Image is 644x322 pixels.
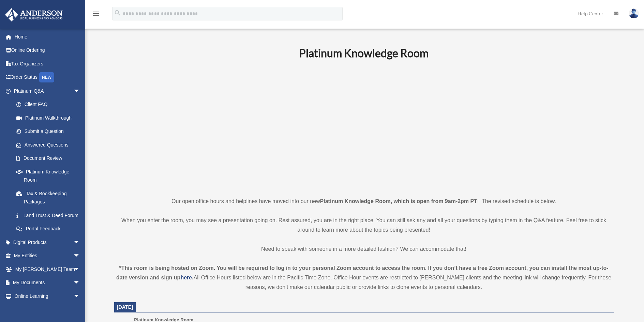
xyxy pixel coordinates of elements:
span: arrow_drop_down [73,262,87,276]
span: arrow_drop_down [73,289,87,303]
a: Tax Organizers [5,57,90,71]
i: search [114,9,121,17]
a: Document Review [10,152,90,165]
span: arrow_drop_down [73,276,87,290]
iframe: 231110_Toby_KnowledgeRoom [261,69,466,184]
a: Order StatusNEW [5,71,90,85]
p: Our open office hours and helplines have moved into our new ! The revised schedule is below. [114,197,614,206]
p: Need to speak with someone in a more detailed fashion? We can accommodate that! [114,244,614,254]
a: Platinum Knowledge Room [10,165,87,187]
span: arrow_drop_down [73,249,87,263]
a: Platinum Walkthrough [10,111,90,125]
a: Digital Productsarrow_drop_down [5,235,90,249]
strong: *This room is being hosted on Zoom. You will be required to log in to your personal Zoom account ... [116,265,609,280]
a: here [180,275,192,280]
i: menu [92,10,100,18]
a: My Documentsarrow_drop_down [5,276,90,290]
img: User Pic [629,9,639,18]
a: Tax & Bookkeeping Packages [10,187,90,209]
span: arrow_drop_down [73,84,87,98]
a: Client FAQ [10,98,90,111]
strong: . [192,275,193,280]
a: My [PERSON_NAME] Teamarrow_drop_down [5,262,90,276]
b: Platinum Knowledge Room [299,46,429,60]
a: menu [92,12,100,18]
a: Platinum Q&Aarrow_drop_down [5,84,90,98]
a: Answered Questions [10,138,90,152]
a: Land Trust & Deed Forum [10,209,90,222]
div: All Office Hours listed below are in the Pacific Time Zone. Office Hour events are restricted to ... [114,263,614,292]
span: arrow_drop_down [73,235,87,249]
a: Home [5,30,90,44]
div: NEW [39,72,54,82]
img: Anderson Advisors Platinum Portal [3,8,65,21]
a: Submit a Question [10,125,90,138]
a: Online Ordering [5,44,90,57]
a: Online Learningarrow_drop_down [5,289,90,303]
a: My Entitiesarrow_drop_down [5,249,90,263]
strong: Platinum Knowledge Room, which is open from 9am-2pm PT [320,198,477,204]
a: Portal Feedback [10,222,90,236]
span: [DATE] [117,304,133,310]
p: When you enter the room, you may see a presentation going on. Rest assured, you are in the right ... [114,216,614,235]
